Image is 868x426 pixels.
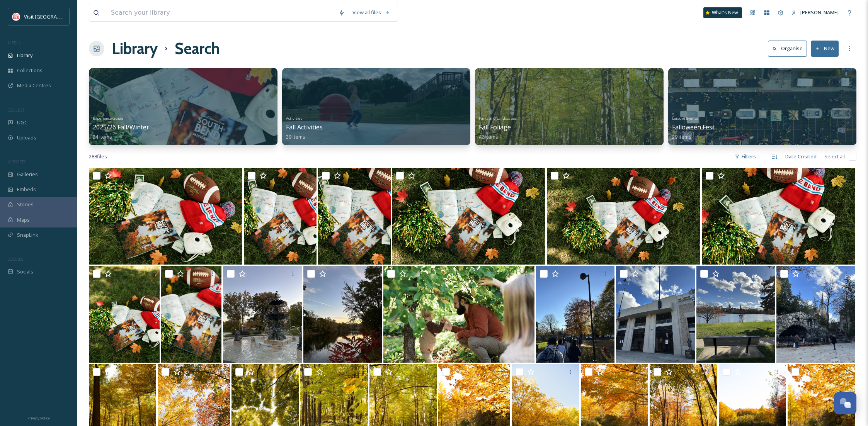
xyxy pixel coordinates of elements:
[672,114,715,140] a: Leisure EventsFalloween Fest29 items
[286,116,302,121] span: Activities
[303,266,382,363] img: IMG_0575.jpeg
[8,40,21,46] span: MEDIA
[27,416,50,421] span: Privacy Policy
[318,168,391,265] img: FallGuide-14.jpg
[17,171,38,178] span: Galleries
[479,133,498,140] span: 42 items
[811,41,839,56] button: New
[286,123,323,131] span: Fall Activities
[89,153,107,160] span: 288 file s
[800,9,839,16] span: [PERSON_NAME]
[672,133,691,140] span: 29 items
[17,186,36,193] span: Embeds
[17,231,38,239] span: SnapLink
[175,37,220,60] h1: Search
[8,159,26,165] span: WIDGETS
[286,114,323,140] a: ActivitiesFall Activities39 items
[703,7,742,18] a: What's New
[12,13,20,20] img: vsbm-stackedMISH_CMYKlogo2017.jpg
[93,114,149,140] a: Experience Guide2025/26 Fall/Winter24 items
[696,266,775,363] img: IMG_2098.jpeg
[93,116,123,121] span: Experience Guide
[8,107,24,113] span: COLLECT
[17,82,51,89] span: Media Centres
[89,168,242,265] img: FallGuide-13.jpg
[8,256,23,262] span: SOCIALS
[781,149,820,164] div: Date Created
[89,266,160,363] img: FallGuide-19.jpg
[244,168,317,265] img: FallGuide-15.jpg
[788,5,842,20] a: [PERSON_NAME]
[93,133,112,140] span: 24 items
[834,392,856,414] button: Open Chat
[27,413,50,422] a: Privacy Policy
[286,133,305,140] span: 39 items
[24,13,84,20] span: Visit [GEOGRAPHIC_DATA]
[479,123,511,131] span: Fall Foliage
[17,268,33,275] span: Socials
[17,201,34,208] span: Stories
[349,5,394,20] a: View all files
[479,114,517,140] a: Parks and LandscapesFall Foliage42 items
[672,116,698,121] span: Leisure Events
[17,52,32,59] span: Library
[536,266,614,363] img: IMG_1497.jpeg
[17,67,43,74] span: Collections
[672,123,715,131] span: Falloween Fest
[768,41,807,56] button: Organise
[112,37,158,60] a: Library
[776,266,855,363] img: IMG_2120.jpeg
[392,168,546,265] img: FallGuide-18.jpg
[223,266,301,363] img: IMG_0563.jpeg
[824,153,845,160] span: Select all
[17,216,30,224] span: Maps
[731,149,760,164] div: Filters
[616,266,694,363] img: IMG_2103.jpeg
[479,116,517,121] span: Parks and Landscapes
[702,168,855,265] img: FallGuide-16.jpg
[93,123,149,131] span: 2025/26 Fall/Winter
[161,266,222,363] img: FallGuide-20.jpg
[383,266,534,363] img: IMG_1274.jpeg
[547,168,700,265] img: FallGuide-17.jpg
[107,4,335,21] input: Search your library
[17,134,36,141] span: Uploads
[17,119,27,126] span: UGC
